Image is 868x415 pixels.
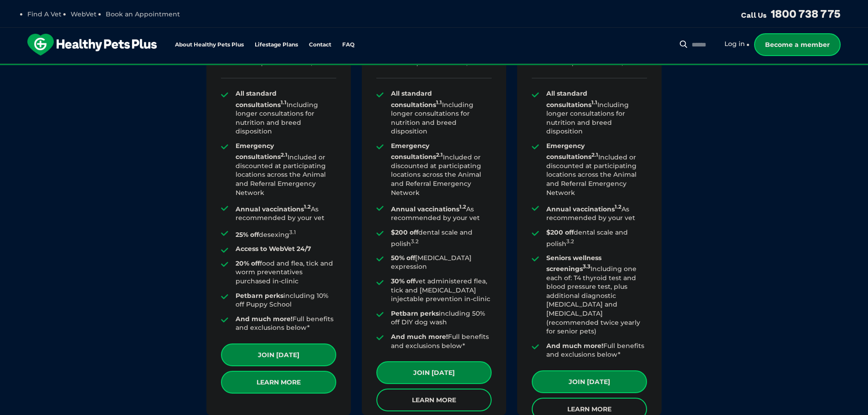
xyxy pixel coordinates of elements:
strong: All standard consultations [391,89,442,108]
strong: $200 off [391,228,418,236]
li: including 50% off DIY dog wash [391,309,492,327]
sup: 1.2 [615,204,621,210]
strong: 25% off [236,231,259,239]
li: Included or discounted at participating locations across the Animal and Referral Emergency Network [546,142,647,197]
li: Including longer consultations for nutrition and breed disposition [391,89,492,136]
li: Full benefits and exclusions below* [546,342,647,359]
sup: 2.1 [281,152,288,158]
li: [MEDICAL_DATA] expression [391,254,492,272]
li: As recommended by your vet [391,203,492,223]
sup: 3.3 [583,263,591,270]
a: Find A Vet [27,10,62,18]
span: Call Us [741,10,767,20]
strong: And much more! [546,342,603,350]
strong: 50% off [391,254,415,262]
img: hpp-logo [27,34,157,56]
span: Proactive, preventative wellness program designed to keep your pet healthier and happier for longer [264,64,604,72]
a: Join [DATE] [532,370,647,393]
a: Contact [309,42,331,48]
a: Learn More [376,389,492,411]
li: As recommended by your vet [236,203,336,223]
strong: Seniors wellness screenings [546,254,601,273]
li: Included or discounted at participating locations across the Animal and Referral Emergency Network [391,142,492,197]
li: As recommended by your vet [546,203,647,223]
a: Book an Appointment [106,10,180,18]
sup: 1.2 [459,204,466,210]
a: FAQ [342,42,354,48]
strong: And much more! [391,333,448,341]
strong: Emergency consultations [236,142,288,161]
strong: All standard consultations [546,89,597,108]
li: Full benefits and exclusions below* [391,333,492,350]
a: WebVet [71,10,97,18]
strong: Annual vaccinations [391,205,466,213]
li: vet administered flea, tick and [MEDICAL_DATA] injectable prevention in-clinic [391,277,492,304]
strong: Annual vaccinations [546,205,621,213]
sup: 3.1 [289,229,296,236]
strong: Annual vaccinations [236,205,311,213]
sup: 3.2 [566,238,574,245]
sup: 1.1 [591,99,597,106]
strong: Access to WebVet 24/7 [236,245,311,253]
sup: 1.2 [304,204,311,210]
button: Search [678,40,689,49]
a: Log in [724,40,745,48]
strong: And much more! [236,315,293,323]
strong: $200 off [546,228,574,236]
li: food and flea, tick and worm preventatives purchased in-clinic [236,259,336,286]
li: Including longer consultations for nutrition and breed disposition [236,89,336,136]
sup: 1.1 [436,99,442,106]
li: Full benefits and exclusions below* [236,315,336,333]
strong: All standard consultations [236,89,287,108]
sup: 2.1 [436,152,443,158]
a: Call Us1800 738 775 [741,7,841,20]
a: Join [DATE] [376,361,492,384]
strong: Petbarn perks [236,292,283,300]
strong: Emergency consultations [391,142,443,161]
strong: Petbarn perks [391,309,439,318]
a: Lifestage Plans [255,42,298,48]
strong: 20% off [236,259,260,267]
li: Included or discounted at participating locations across the Animal and Referral Emergency Network [236,142,336,197]
li: including 10% off Puppy School [236,292,336,309]
li: Including longer consultations for nutrition and breed disposition [546,89,647,136]
li: Including one each of: T4 thyroid test and blood pressure test, plus additional diagnostic [MEDIC... [546,254,647,336]
a: Join [DATE] [221,343,336,366]
sup: 3.2 [411,238,419,245]
li: dental scale and polish [546,228,647,248]
sup: 2.1 [591,152,598,158]
sup: 1.1 [281,99,287,106]
a: Learn More [221,371,336,394]
strong: 30% off [391,277,415,285]
li: desexing [236,228,336,239]
strong: Emergency consultations [546,142,598,161]
a: About Healthy Pets Plus [175,42,244,48]
li: dental scale and polish [391,228,492,248]
a: Become a member [754,33,841,56]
